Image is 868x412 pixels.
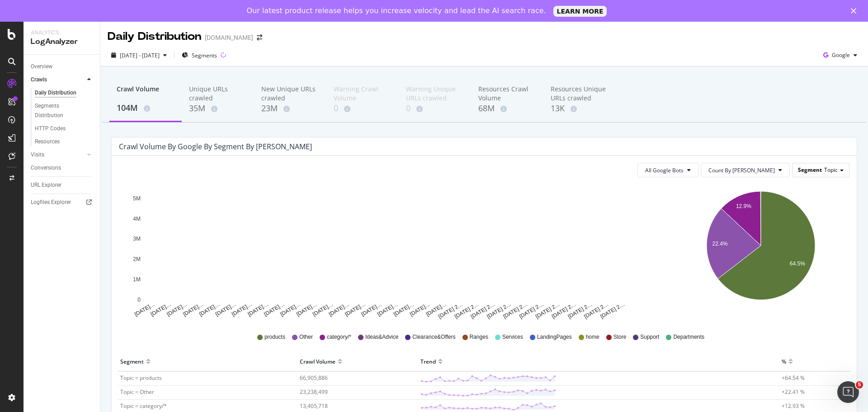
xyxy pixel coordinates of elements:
div: Unique URLs crawled [189,85,247,103]
span: Google [832,51,850,59]
a: Segments Distribution [35,101,94,120]
button: Google [820,48,861,62]
span: Topic = Other [120,388,154,396]
a: Crawls [31,75,85,85]
div: % [782,354,786,369]
span: Topic [824,166,838,174]
span: All Google Bots [645,166,684,174]
svg: A chart. [674,185,848,320]
div: Resources Crawl Volume [478,85,536,103]
span: +12.93 % [782,402,805,410]
a: LEARN MORE [553,6,607,17]
text: 1M [133,276,141,283]
div: Our latest product release helps you increase velocity and lead the AI search race. [247,6,546,15]
span: 5 [856,381,863,388]
span: 23,238,499 [300,388,328,396]
a: Daily Distribution [35,88,94,98]
span: Services [502,333,523,341]
span: Clearance&Offers [412,333,455,341]
a: Resources [35,137,94,147]
div: 104M [117,102,175,114]
div: 13K [551,103,609,114]
div: Trend [420,354,436,369]
text: 64.5% [790,260,805,267]
span: [DATE] - [DATE] [120,52,160,59]
div: 23M [261,103,319,114]
button: Segments [178,48,221,62]
iframe: Intercom live chat [837,381,859,403]
button: [DATE] - [DATE] [108,48,170,62]
button: All Google Bots [637,163,698,177]
div: Logfiles Explorer [31,198,71,207]
div: Crawl Volume [117,85,175,102]
text: 22.4% [712,241,727,247]
div: Overview [31,62,52,71]
span: products [264,333,285,341]
div: Warning Crawl Volume [334,85,392,103]
span: Ideas&Advice [365,333,398,341]
div: Visits [31,150,44,160]
span: +22.41 % [782,388,805,396]
div: Warning Unique URLs crawled [406,85,464,103]
text: 4M [133,216,141,222]
span: Ranges [470,333,488,341]
a: Conversions [31,163,94,173]
div: Conversions [31,163,61,173]
div: 35M [189,103,247,114]
span: Other [299,333,313,341]
div: Crawls [31,75,47,85]
span: 13,405,718 [300,402,328,410]
div: Segments Distribution [35,101,85,120]
div: Crawl Volume [300,354,335,369]
div: Daily Distribution [108,29,201,44]
button: Count By [PERSON_NAME] [701,163,790,177]
div: 68M [478,103,536,114]
div: 0 [334,103,392,114]
div: arrow-right-arrow-left [257,34,262,41]
text: 0 [137,297,141,303]
div: Analytics [31,29,93,37]
span: 66,905,886 [300,374,328,382]
span: Departments [673,333,704,341]
span: Support [640,333,659,341]
a: URL Explorer [31,180,94,190]
text: 2M [133,256,141,262]
div: Close [851,8,860,14]
span: Topic = products [120,374,162,382]
div: 0 [406,103,464,114]
span: category/* [327,333,351,341]
svg: A chart. [119,185,660,320]
a: Visits [31,150,85,160]
a: Overview [31,62,94,71]
div: Crawl Volume by google by Segment by [PERSON_NAME] [119,142,312,151]
div: Segment [120,354,144,369]
span: Segments [192,52,217,59]
a: Logfiles Explorer [31,198,94,207]
span: Count By Day [708,166,775,174]
text: 12.9% [736,204,751,210]
span: Store [613,333,627,341]
span: LandingPages [537,333,572,341]
div: Resources [35,137,60,147]
text: 5M [133,195,141,202]
div: LogAnalyzer [31,37,93,47]
span: home [586,333,599,341]
span: +64.54 % [782,374,805,382]
div: [DOMAIN_NAME] [205,33,253,42]
div: Daily Distribution [35,88,76,98]
span: Segment [798,166,822,174]
span: Topic = category/* [120,402,167,410]
a: HTTP Codes [35,124,94,133]
text: 3M [133,236,141,242]
div: New Unique URLs crawled [261,85,319,103]
div: URL Explorer [31,180,61,190]
div: HTTP Codes [35,124,66,133]
div: Resources Unique URLs crawled [551,85,609,103]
